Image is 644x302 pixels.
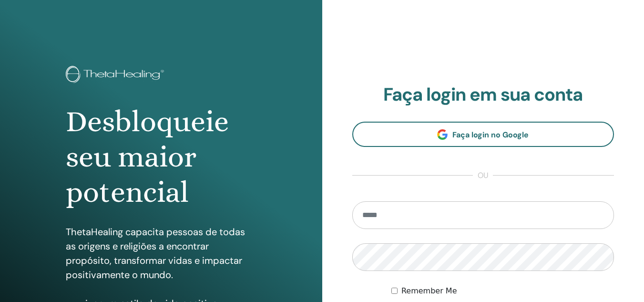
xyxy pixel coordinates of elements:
p: ThetaHealing capacita pessoas de todas as origens e religiões a encontrar propósito, transformar ... [66,225,256,282]
h2: Faça login em sua conta [352,84,614,106]
h1: Desbloqueie seu maior potencial [66,104,256,210]
span: Faça login no Google [452,130,529,140]
a: Faça login no Google [352,122,614,147]
label: Remember Me [401,285,457,297]
span: ou [473,170,493,181]
div: Keep me authenticated indefinitely or until I manually logout [391,285,614,297]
